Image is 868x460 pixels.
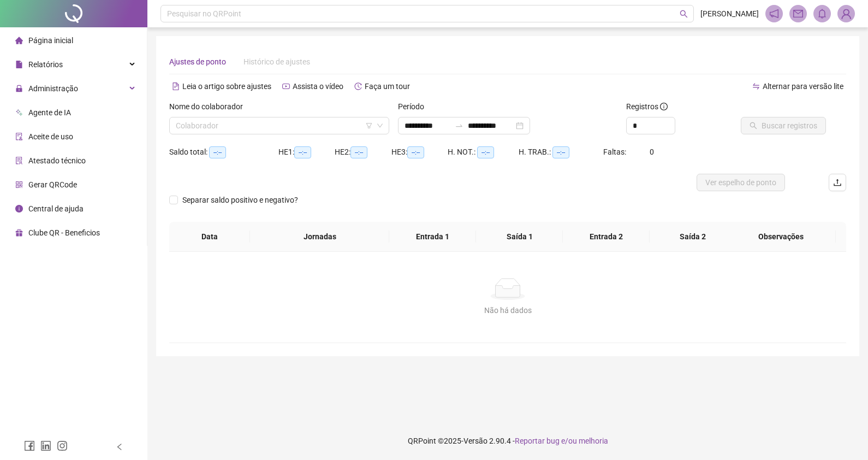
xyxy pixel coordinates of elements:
[448,146,519,158] div: H. NOT.:
[28,36,73,45] span: Página inicial
[407,146,424,158] span: --:--
[15,85,23,92] span: lock
[169,222,250,252] th: Data
[182,304,833,316] div: Não há dados
[741,117,826,134] button: Buscar registros
[243,57,310,66] span: Histórico de ajustes
[282,82,290,90] span: youtube
[650,148,654,156] span: 0
[477,146,494,158] span: --:--
[354,82,362,90] span: history
[293,82,343,91] span: Assista o vídeo
[28,156,86,165] span: Atestado técnico
[28,204,84,213] span: Central de ajuda
[817,9,827,19] span: bell
[15,133,23,140] span: audit
[769,9,779,19] span: notification
[563,222,650,252] th: Entrada 2
[28,84,78,93] span: Administração
[116,443,123,451] span: left
[15,37,23,44] span: home
[24,440,35,451] span: facebook
[752,82,760,90] span: swap
[366,122,372,129] span: filter
[833,178,842,187] span: upload
[626,101,668,113] span: Registros
[40,440,51,451] span: linkedin
[552,146,569,158] span: --:--
[455,121,463,130] span: to
[700,8,759,20] span: [PERSON_NAME]
[650,222,736,252] th: Saída 2
[350,146,367,158] span: --:--
[15,181,23,188] span: qrcode
[15,61,23,68] span: file
[57,440,68,451] span: instagram
[169,57,226,66] span: Ajustes de ponto
[603,148,628,156] span: Faltas:
[697,174,785,191] button: Ver espelho de ponto
[169,101,250,113] label: Nome do colaborador
[838,5,854,22] img: 84368
[763,82,843,91] span: Alternar para versão lite
[377,122,383,129] span: down
[726,222,836,252] th: Observações
[278,146,335,158] div: HE 1:
[793,9,803,19] span: mail
[147,422,868,460] footer: QRPoint © 2025 - 2.90.4 -
[398,101,431,113] label: Período
[680,10,688,18] span: search
[209,146,226,158] span: --:--
[178,194,302,206] span: Separar saldo positivo e negativo?
[28,60,63,69] span: Relatórios
[391,146,448,158] div: HE 3:
[734,231,827,243] span: Observações
[28,180,77,189] span: Gerar QRCode
[519,146,603,158] div: H. TRAB.:
[476,222,563,252] th: Saída 1
[389,222,476,252] th: Entrada 1
[169,146,278,158] div: Saldo total:
[182,82,271,91] span: Leia o artigo sobre ajustes
[250,222,390,252] th: Jornadas
[15,229,23,237] span: gift
[28,228,100,237] span: Clube QR - Beneficios
[28,108,71,117] span: Agente de IA
[463,437,487,445] span: Versão
[455,121,463,130] span: swap-right
[335,146,391,158] div: HE 2:
[515,437,608,445] span: Reportar bug e/ou melhoria
[660,103,668,110] span: info-circle
[15,157,23,164] span: solution
[28,132,73,141] span: Aceite de uso
[172,82,180,90] span: file-text
[294,146,311,158] span: --:--
[15,205,23,213] span: info-circle
[365,82,410,91] span: Faça um tour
